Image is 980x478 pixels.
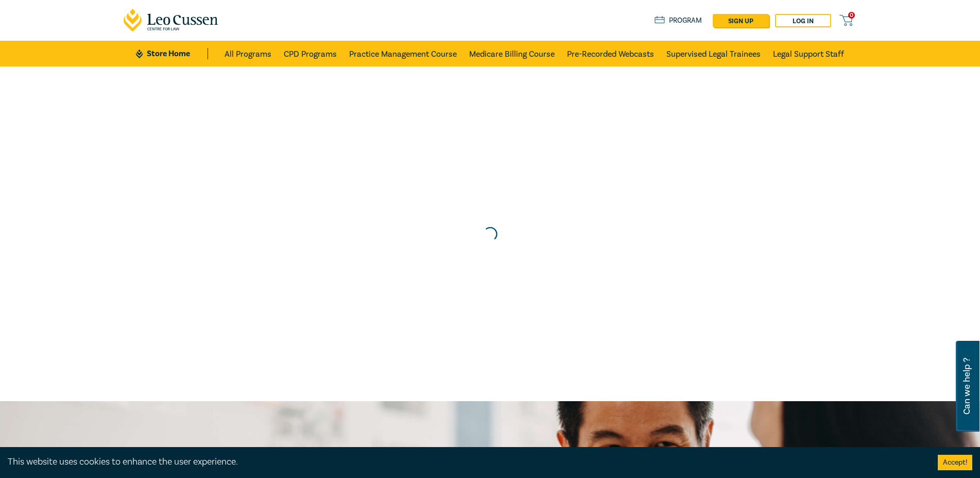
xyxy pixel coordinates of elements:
[349,41,457,67] a: Practice Management Course
[8,455,922,469] div: This website uses cookies to enhance the user experience.
[225,41,271,67] a: All Programs
[567,41,654,67] a: Pre-Recorded Webcasts
[775,14,831,27] a: Log in
[713,14,769,27] a: sign up
[962,347,972,425] span: Can we help ?
[136,48,208,59] a: Store Home
[848,12,855,19] span: 0
[655,15,702,26] a: Program
[469,41,555,67] a: Medicare Billing Course
[773,41,844,67] a: Legal Support Staff
[284,41,337,67] a: CPD Programs
[938,455,972,470] button: Accept cookies
[666,41,761,67] a: Supervised Legal Trainees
